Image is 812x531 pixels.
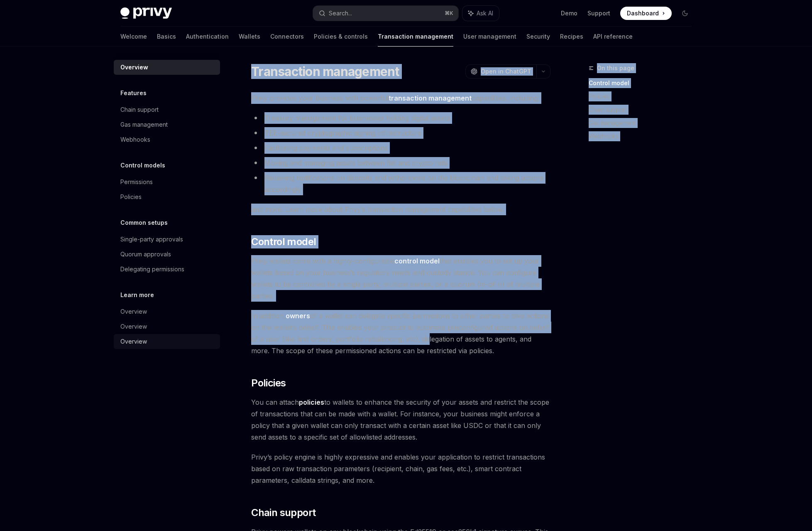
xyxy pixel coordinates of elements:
button: Open in ChatGPT [465,64,536,79]
span: Chain support [251,506,316,519]
div: Overview [120,337,147,347]
a: Basics [157,27,176,47]
a: Overview [114,334,220,349]
a: Support [587,9,610,17]
button: Ask AI [462,6,499,21]
a: Chain support [589,103,698,116]
strong: transaction management [389,94,472,102]
a: Welcome [120,27,147,47]
h5: Common setups [120,218,168,228]
a: Policies & controls [314,27,368,47]
div: Overview [120,307,147,317]
a: Policies [114,189,220,204]
li: Receiving notifications on deposits and withdrawals on the blockchain and taking actions accordingly [251,172,550,195]
a: owners [286,312,310,320]
li: Moving and managing assets between fiat and crypto rails [251,157,550,169]
a: Policies [589,90,698,103]
span: Privy provides your business with powerful capabilities, including: [251,92,550,104]
a: Delegating permissions [114,262,220,277]
span: Ask AI [477,9,493,17]
span: You can attach to wallets to enhance the security of your assets and restrict the scope of transa... [251,396,550,443]
div: Search... [329,8,352,18]
div: Webhooks [120,135,150,145]
div: Delegating permissions [120,264,184,274]
div: Overview [120,62,148,72]
span: Dashboard [627,9,659,17]
a: Chain support [114,102,220,117]
a: Demo [561,9,577,17]
div: Policies [120,192,142,202]
div: Chain support [120,105,159,115]
div: Overview [120,322,147,332]
button: Search...⌘K [313,6,458,21]
div: Single-party approvals [120,234,183,244]
a: Transaction management [378,27,453,47]
span: Open in ChatGPT [481,67,531,76]
h5: Control models [120,160,165,170]
a: User management [463,27,516,47]
div: Quorum approvals [120,249,171,259]
span: In addition, of a wallet can delegate specific permissions to other parties to take actions on th... [251,310,550,356]
a: Single-party approvals [114,232,220,247]
h1: Transaction management [251,64,399,79]
span: Policies [251,376,286,390]
a: Overview [114,319,220,334]
li: Facilitating payments and subscriptions [251,142,550,154]
h5: Features [120,88,147,98]
span: On this page [597,63,634,73]
li: Treasury management for businesses holding digital assets [251,112,550,124]
a: Dashboard [620,7,672,20]
a: Recipes [560,27,583,47]
a: Gas management [589,116,698,130]
a: Connectors [270,27,304,47]
h5: Learn more [120,290,154,300]
a: control model [394,257,440,265]
a: Gas management [114,117,220,132]
span: ⌘ K [445,10,453,17]
span: Privy’s policy engine is highly expressive and enables your application to restrict transactions ... [251,451,550,486]
li: TEE-secured cryptographic signing infrastructure [251,127,550,139]
img: dark logo [120,7,172,19]
span: Privy wallets come with a highly-configurable that enables you to set up your wallets based on yo... [251,255,550,302]
a: Webhooks [114,132,220,147]
div: Permissions [120,177,153,187]
a: Control model [589,76,698,90]
a: API reference [593,27,633,47]
a: policies [299,398,324,407]
a: Overview [114,60,220,75]
div: Gas management [120,120,168,130]
a: Overview [114,304,220,319]
a: Wallets [239,27,260,47]
span: and more. Learn more about Privy’s transaction management capabilities below. [251,204,550,215]
a: Authentication [186,27,229,47]
button: Toggle dark mode [678,7,692,20]
span: Control model [251,235,316,248]
a: Quorum approvals [114,247,220,262]
a: Permissions [114,175,220,189]
a: Webhooks [589,130,698,143]
a: Security [526,27,550,47]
